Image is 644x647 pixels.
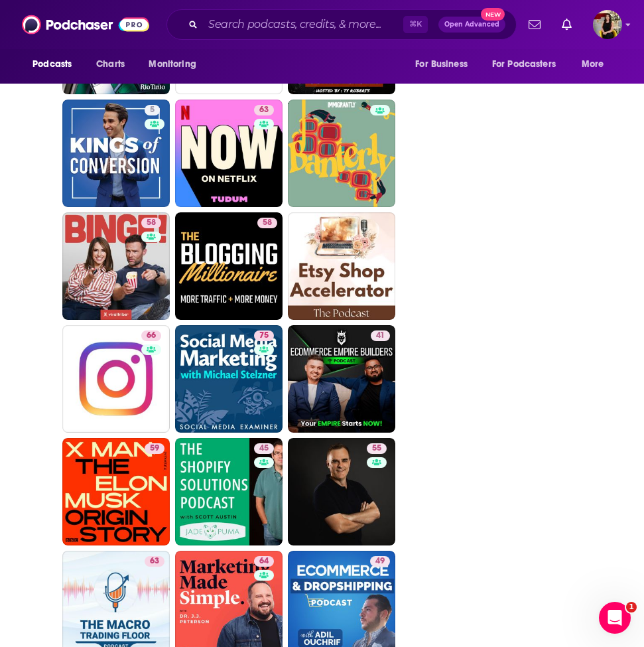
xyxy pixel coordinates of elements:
a: Charts [88,52,133,77]
span: 55 [372,442,381,455]
a: 58 [257,218,277,228]
button: open menu [406,52,484,77]
a: 55 [367,443,387,454]
a: 58 [141,218,161,228]
a: 59 [145,443,164,454]
a: Show notifications dropdown [556,13,577,36]
a: 66 [141,330,161,341]
span: 49 [375,555,385,568]
button: open menu [139,52,213,77]
a: 55 [288,438,395,545]
span: 66 [147,329,156,342]
a: 5 [62,100,170,207]
span: Monitoring [149,55,196,74]
span: 41 [376,329,385,342]
a: 41 [288,325,395,433]
a: 63 [254,105,274,115]
span: Logged in as cassey [593,10,622,39]
a: 64 [254,556,274,567]
a: 45 [175,438,283,545]
span: Open Advanced [444,21,499,28]
span: 58 [147,216,156,230]
a: 75 [175,325,283,433]
button: open menu [572,52,621,77]
a: 63 [175,100,283,207]
span: Podcasts [32,55,72,74]
span: 63 [259,104,269,117]
a: 41 [371,330,390,341]
span: 59 [150,442,159,455]
input: Search podcasts, credits, & more... [203,14,403,35]
img: User Profile [593,10,622,39]
span: For Podcasters [492,55,556,74]
a: 49 [370,556,390,567]
span: 58 [263,216,272,230]
button: open menu [23,52,89,77]
button: Show profile menu [593,10,622,39]
a: 58 [175,212,283,320]
a: 63 [145,556,164,567]
a: 59 [62,438,170,545]
a: Show notifications dropdown [523,13,546,36]
span: 75 [259,329,269,342]
a: 45 [254,443,274,454]
button: open menu [483,52,575,77]
span: 63 [150,555,159,568]
a: 5 [145,105,160,115]
button: Open AdvancedNew [438,17,505,33]
span: ⌘ K [403,16,428,33]
a: 75 [254,330,274,341]
span: 64 [259,555,269,568]
span: 5 [150,104,155,117]
span: 1 [626,602,637,612]
img: Podchaser - Follow, Share and Rate Podcasts [22,12,149,37]
span: Charts [96,55,125,74]
a: 66 [62,325,170,433]
span: More [582,55,604,74]
div: Search podcasts, credits, & more... [166,9,517,40]
iframe: Intercom live chat [599,602,631,634]
span: For Business [415,55,468,74]
a: 58 [62,212,170,320]
span: New [481,8,505,21]
span: 45 [259,442,269,455]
